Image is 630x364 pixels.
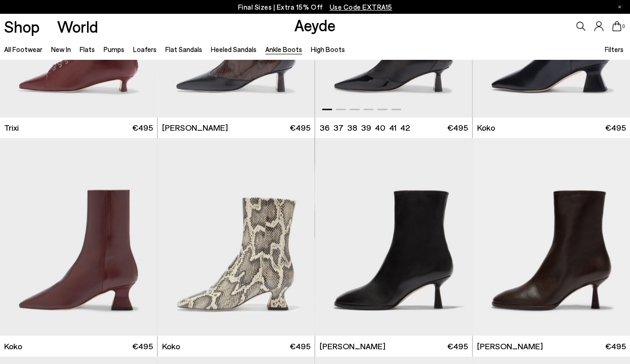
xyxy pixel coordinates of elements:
[472,117,630,138] a: Koko €495
[4,122,19,133] span: Trixi
[157,138,315,335] img: Koko Regal Heel Boots
[294,15,336,35] a: Aeyde
[238,1,392,13] p: Final Sizes | Extra 15% Off
[374,122,385,133] li: 40
[477,340,542,352] span: [PERSON_NAME]
[165,45,202,53] a: Flat Sandals
[57,18,98,35] a: World
[400,122,409,133] li: 42
[310,45,344,53] a: High Boots
[132,122,153,133] span: €495
[132,340,153,352] span: €495
[361,122,371,133] li: 39
[315,117,472,138] a: 36 37 38 39 40 41 42 €495
[162,122,227,133] span: [PERSON_NAME]
[605,340,626,352] span: €495
[333,122,343,133] li: 37
[319,340,385,352] span: [PERSON_NAME]
[621,24,626,29] span: 0
[319,122,329,133] li: 36
[315,335,472,356] a: [PERSON_NAME] €495
[472,138,630,335] img: Dorothy Soft Sock Boots
[104,45,124,53] a: Pumps
[290,122,310,133] span: €495
[265,45,302,53] a: Ankle Boots
[472,335,630,356] a: [PERSON_NAME] €495
[4,340,22,352] span: Koko
[319,122,407,133] ul: variant
[347,122,357,133] li: 38
[157,335,315,356] a: Koko €495
[605,45,624,53] span: Filters
[447,340,468,352] span: €495
[133,45,157,53] a: Loafers
[447,122,468,133] span: €495
[51,45,71,53] a: New In
[157,117,315,138] a: [PERSON_NAME] €495
[290,340,310,352] span: €495
[315,138,472,335] img: Dorothy Soft Sock Boots
[477,122,495,133] span: Koko
[80,45,95,53] a: Flats
[389,122,396,133] li: 41
[162,340,180,352] span: Koko
[4,18,40,35] a: Shop
[4,45,42,53] a: All Footwear
[211,45,257,53] a: Heeled Sandals
[605,122,626,133] span: €495
[612,21,621,31] a: 0
[329,3,392,11] span: Navigate to /collections/ss25-final-sizes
